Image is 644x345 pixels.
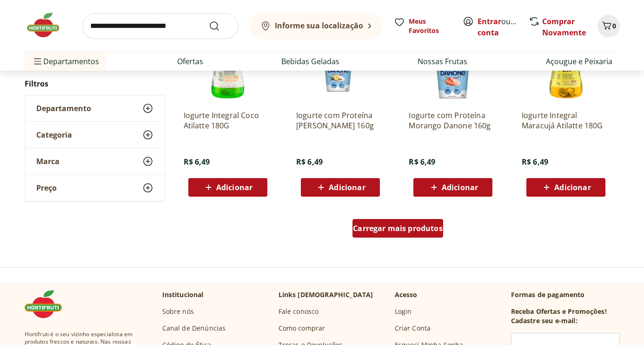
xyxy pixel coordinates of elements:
[546,56,612,67] a: Açougue e Peixaria
[162,290,204,299] p: Institucional
[395,290,418,299] p: Acesso
[250,13,383,39] button: Informe sua localização
[409,17,451,35] span: Meus Favoritos
[177,56,203,67] a: Ofertas
[526,178,605,197] button: Adicionar
[409,157,435,167] span: R$ 6,49
[522,157,548,167] span: R$ 6,49
[184,157,210,167] span: R$ 6,49
[36,130,72,139] span: Categoria
[522,110,610,131] a: Iogurte Integral Maracujá Atilatte 180G
[279,307,319,316] a: Fale conosco
[542,16,586,38] a: Comprar Novamente
[25,11,71,39] img: Hortifruti
[296,157,323,167] span: R$ 6,49
[478,16,529,38] a: Criar conta
[511,316,578,325] h3: Cadastre seu e-mail:
[82,13,239,39] input: search
[279,324,325,333] a: Como comprar
[418,56,467,67] a: Nossas Frutas
[25,95,165,121] button: Departamento
[281,56,339,67] a: Bebidas Geladas
[25,148,165,174] button: Marca
[25,290,71,318] img: Hortifruti
[184,110,272,131] a: Iogurte Integral Coco Atilatte 180G
[598,15,620,37] button: Carrinho
[511,307,607,316] h3: Receba Ofertas e Promoções!
[442,184,478,191] span: Adicionar
[511,290,620,299] p: Formas de pagamento
[188,178,267,197] button: Adicionar
[25,175,165,201] button: Preço
[296,110,385,131] a: Iogurte com Proteína [PERSON_NAME] 160g
[216,184,252,191] span: Adicionar
[36,157,60,166] span: Marca
[394,17,451,35] a: Meus Favoritos
[554,184,591,191] span: Adicionar
[162,324,226,333] a: Canal de Denúncias
[32,50,99,73] span: Departamentos
[478,16,501,27] a: Entrar
[162,307,194,316] a: Sobre nós
[209,20,231,32] button: Submit Search
[275,20,363,31] b: Informe sua localização
[25,74,165,93] h2: Filtros
[279,290,373,299] p: Links [DEMOGRAPHIC_DATA]
[32,50,43,73] button: Menu
[36,104,91,113] span: Departamento
[36,183,57,192] span: Preço
[413,178,492,197] button: Adicionar
[409,110,497,131] a: Iogurte com Proteína Morango Danone 160g
[329,184,365,191] span: Adicionar
[478,16,519,38] span: ou
[301,178,380,197] button: Adicionar
[395,307,412,316] a: Login
[395,324,431,333] a: Criar Conta
[612,21,616,30] span: 0
[353,225,443,232] span: Carregar mais produtos
[352,219,443,241] a: Carregar mais produtos
[25,122,165,148] button: Categoria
